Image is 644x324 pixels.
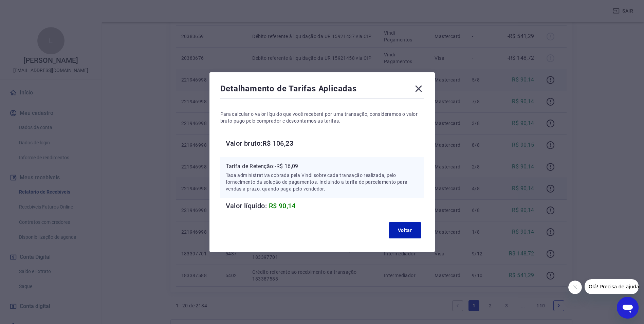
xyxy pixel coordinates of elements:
p: Tarifa de Retenção: -R$ 16,09 [226,162,419,170]
iframe: Fechar mensagem [568,281,582,294]
span: Olá! Precisa de ajuda? [4,5,57,10]
iframe: Botão para abrir a janela de mensagens [617,297,639,319]
iframe: Mensagem da empresa [585,279,639,294]
h6: Valor bruto: R$ 106,23 [226,138,424,149]
div: Detalhamento de Tarifas Aplicadas [220,83,424,97]
p: Para calcular o valor líquido que você receberá por uma transação, consideramos o valor bruto pag... [220,111,424,124]
span: R$ 90,14 [269,202,296,210]
button: Voltar [389,222,421,238]
p: Taxa administrativa cobrada pela Vindi sobre cada transação realizada, pelo fornecimento da soluç... [226,172,419,192]
h6: Valor líquido: [226,200,424,211]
